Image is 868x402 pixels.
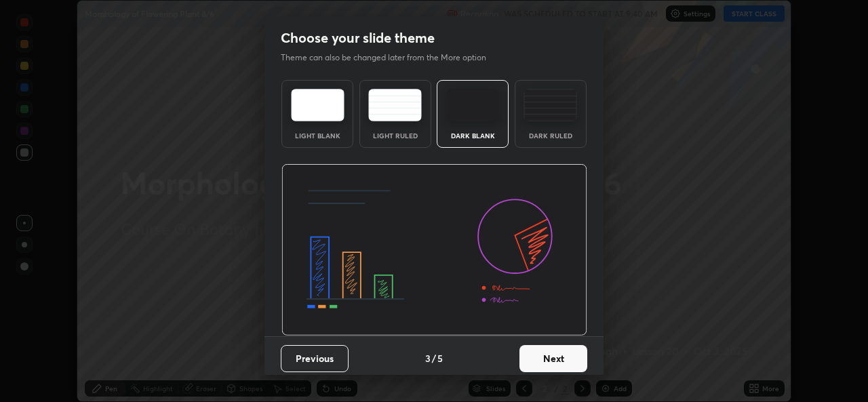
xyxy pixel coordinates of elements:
h4: 5 [437,351,443,365]
img: lightRuledTheme.5fabf969.svg [368,89,422,121]
img: lightTheme.e5ed3b09.svg [291,89,344,121]
h2: Choose your slide theme [281,29,435,47]
img: darkTheme.f0cc69e5.svg [446,89,500,121]
button: Next [519,345,587,372]
div: Light Blank [290,132,344,139]
div: Light Ruled [368,132,422,139]
div: Dark Ruled [524,132,578,139]
button: Previous [281,345,349,372]
div: Dark Blank [446,132,500,139]
p: Theme can also be changed later from the More option [281,52,500,64]
h4: 3 [425,351,431,365]
img: darkRuledTheme.de295e13.svg [524,89,577,121]
img: darkThemeBanner.d06ce4a2.svg [281,164,587,336]
h4: / [432,351,436,365]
